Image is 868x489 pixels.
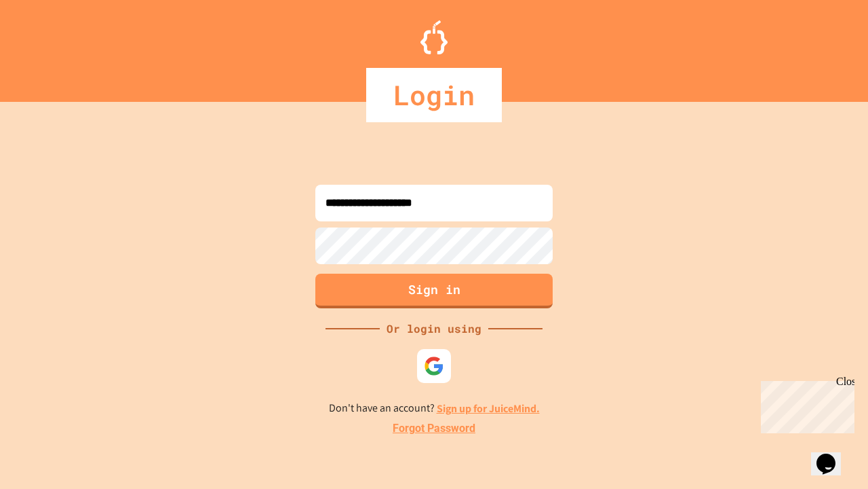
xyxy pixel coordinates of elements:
img: google-icon.svg [424,356,444,376]
div: Or login using [380,321,488,337]
iframe: chat widget [755,376,854,433]
a: Forgot Password [393,420,475,437]
div: Chat with us now!Close [5,5,94,86]
iframe: chat widget [811,435,854,475]
a: Sign up for JuiceMind. [437,401,540,416]
button: Sign in [315,274,553,308]
div: Login [366,68,502,122]
p: Don't have an account? [329,400,540,417]
img: Logo.svg [420,20,448,54]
